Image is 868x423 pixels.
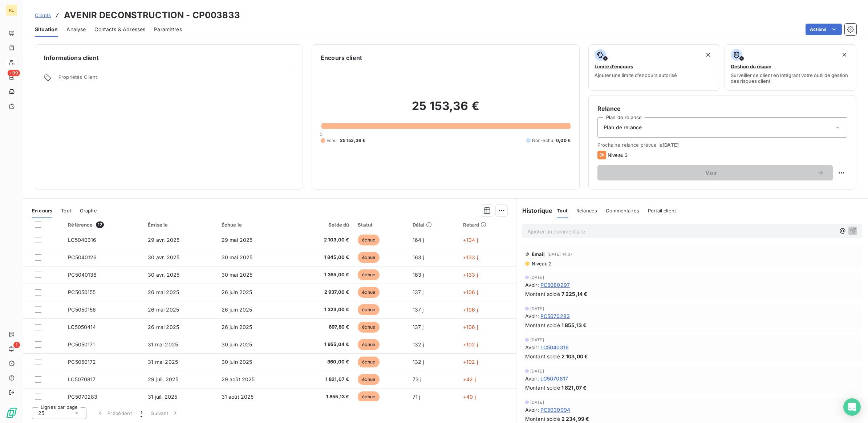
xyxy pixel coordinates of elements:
[540,312,570,320] span: PC5070283
[516,206,553,215] h6: Historique
[532,137,553,144] span: Non-échu
[297,341,349,348] span: 1 955,04 €
[358,391,380,402] span: échue
[68,341,95,347] span: PC5050171
[148,394,177,400] span: 31 juil. 2025
[321,53,362,62] h6: Encours client
[297,306,349,313] span: 1 323,00 €
[358,374,380,385] span: échue
[35,12,51,19] a: Clients
[413,237,424,243] span: 164 j
[222,272,253,278] span: 30 mai 2025
[843,398,861,416] div: Open Intercom Messenger
[6,4,17,16] div: RL
[297,289,349,296] span: 2 937,00 €
[525,415,560,423] span: Montant soldé
[606,170,817,176] span: Voir
[68,359,96,365] span: PC5050172
[222,237,253,243] span: 29 mai 2025
[148,324,179,330] span: 26 mai 2025
[297,324,349,331] span: 697,80 €
[413,254,424,260] span: 163 j
[297,358,349,366] span: 360,00 €
[413,306,424,313] span: 137 j
[530,306,544,311] span: [DATE]
[358,222,403,228] div: Statut
[608,152,628,158] span: Niveau 3
[148,341,178,347] span: 31 mai 2025
[662,142,679,148] span: [DATE]
[222,376,255,382] span: 29 août 2025
[94,26,145,33] span: Contacts & Adresses
[576,208,597,213] span: Relances
[463,237,478,243] span: +134 j
[326,137,337,144] span: Échu
[68,272,97,278] span: PC5040136
[556,137,571,144] span: 0,00 €
[561,384,587,391] span: 1 821,07 €
[530,275,544,280] span: [DATE]
[358,269,380,280] span: échue
[148,254,179,260] span: 30 avr. 2025
[68,394,97,400] span: PC5070283
[222,306,252,313] span: 26 juin 2025
[413,341,424,347] span: 132 j
[154,26,182,33] span: Paramètres
[597,104,847,113] h6: Relance
[413,289,424,295] span: 137 j
[222,222,288,228] div: Échue le
[148,222,212,228] div: Émise le
[561,321,587,329] span: 1 855,13 €
[525,290,560,298] span: Montant soldé
[61,208,71,213] span: Tout
[463,289,478,295] span: +106 j
[561,415,589,423] span: 2 234,99 €
[68,306,96,313] span: PC5050156
[297,222,349,228] div: Solde dû
[35,26,58,33] span: Situation
[141,410,142,417] span: 1
[297,393,349,400] span: 1 855,13 €
[530,338,544,342] span: [DATE]
[96,221,104,228] span: 12
[588,44,720,91] button: Limite d’encoursAjouter une limite d’encours autorisé
[525,406,539,414] span: Avoir :
[463,272,478,278] span: +133 j
[540,375,568,382] span: LC5070817
[525,384,560,391] span: Montant soldé
[413,359,424,365] span: 132 j
[44,53,294,62] h6: Informations client
[64,9,240,22] h3: AVENIR DECONSTRUCTION - CP003833
[531,261,552,267] span: Niveau 2
[147,406,183,421] button: Suivant
[463,306,478,313] span: +106 j
[557,208,568,213] span: Tout
[38,410,44,417] span: 25
[68,254,97,260] span: PC5040126
[463,324,478,330] span: +106 j
[358,357,380,367] span: échue
[68,324,96,330] span: LC5050414
[413,324,424,330] span: 137 j
[297,254,349,261] span: 1 845,00 €
[340,137,366,144] span: 25 153,36 €
[32,208,52,213] span: En cours
[561,290,588,298] span: 7 225,14 €
[68,237,96,243] span: LC5040316
[68,289,96,295] span: PC5050155
[731,64,771,69] span: Gestion du risque
[606,208,639,213] span: Commentaires
[222,289,252,295] span: 26 juin 2025
[6,407,17,419] img: Logo LeanPay
[148,376,178,382] span: 29 juil. 2025
[68,376,96,382] span: LC5070817
[148,289,179,295] span: 26 mai 2025
[532,251,545,257] span: Email
[525,375,539,382] span: Avoir :
[80,208,97,213] span: Graphe
[297,236,349,244] span: 2 103,00 €
[297,271,349,278] span: 1 365,00 €
[731,72,850,84] span: Surveiller ce client en intégrant votre outil de gestion des risques client.
[358,304,380,315] span: échue
[525,321,560,329] span: Montant soldé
